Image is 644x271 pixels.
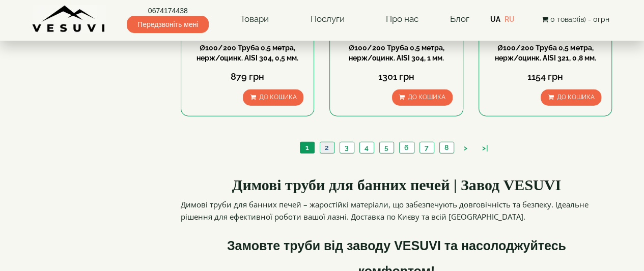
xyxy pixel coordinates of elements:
[505,15,515,23] a: RU
[376,8,429,31] a: Про нас
[495,44,596,62] a: Ø100/200 Труба 0,5 метра, нерж/оцинк. АISI 321, 0,8 мм.
[459,143,472,154] a: >
[127,6,209,16] a: 0674174438
[408,94,445,101] span: До кошика
[127,16,209,33] span: Передзвоніть мені
[197,44,298,62] a: Ø100/200 Труба 0,5 метра, нерж/оцинк. АISI 304, 0,5 мм.
[320,142,334,153] a: 2
[379,142,394,153] a: 5
[349,44,444,62] a: Ø100/200 Труба 0,5 метра, нерж/оцинк. АISI 304, 1 мм.
[399,142,414,153] a: 6
[489,70,601,83] div: 1154 грн
[477,143,493,154] a: >|
[439,142,454,153] a: 8
[243,89,303,105] button: До кошика
[450,14,469,24] a: Блог
[340,142,354,153] a: 3
[32,5,106,33] img: Завод VESUVI
[340,70,452,83] div: 1301 грн
[392,89,453,105] button: До кошика
[259,94,296,101] span: До кошика
[541,89,601,105] button: До кошика
[538,14,612,25] button: 0 товар(ів) - 0грн
[359,142,374,153] a: 4
[181,198,612,223] p: Димові труби для банних печей – жаростійкі матеріали, що забезпечують довговічність та безпеку. І...
[490,15,500,23] a: UA
[550,15,609,23] span: 0 товар(ів) - 0грн
[181,176,612,193] h2: Димові труби для банних печей | Завод VESUVI
[419,142,434,153] a: 7
[305,143,309,152] span: 1
[556,94,594,101] span: До кошика
[300,8,354,31] a: Послуги
[191,70,303,83] div: 879 грн
[230,8,279,31] a: Товари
